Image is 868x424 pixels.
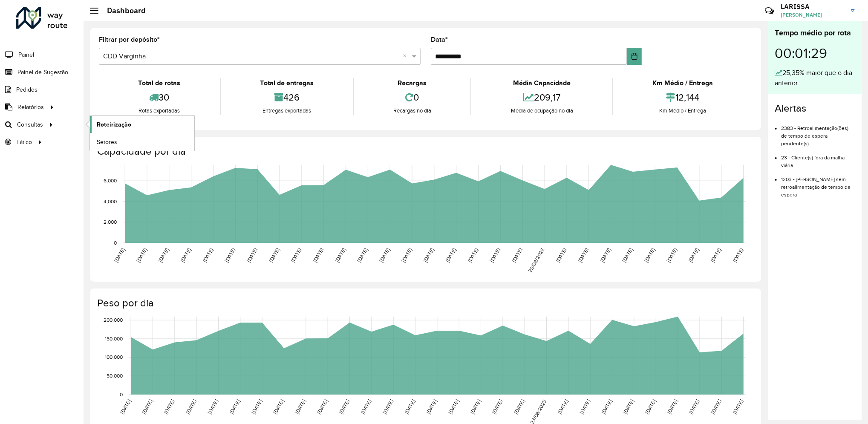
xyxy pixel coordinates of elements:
[579,399,591,415] text: [DATE]
[760,2,779,20] a: Contato Rápido
[615,88,750,107] div: 12,144
[360,399,372,415] text: [DATE]
[688,247,700,263] text: [DATE]
[101,107,218,115] div: Rotas exportadas
[101,88,218,107] div: 30
[615,78,750,88] div: Km Médio / Entrega
[709,247,722,263] text: [DATE]
[356,88,469,107] div: 0
[202,247,214,263] text: [DATE]
[223,107,351,115] div: Entregas exportadas
[97,297,753,309] h4: Peso por dia
[163,399,175,415] text: [DATE]
[473,88,610,107] div: 209,17
[17,103,44,112] span: Relatórios
[104,178,117,183] text: 6,000
[104,317,123,323] text: 200,000
[16,138,32,147] span: Tático
[251,399,263,415] text: [DATE]
[98,6,146,15] h2: Dashboard
[555,247,568,263] text: [DATE]
[621,247,634,263] text: [DATE]
[119,399,132,415] text: [DATE]
[404,399,416,415] text: [DATE]
[120,392,123,397] text: 0
[113,247,126,263] text: [DATE]
[775,39,855,68] div: 00:01:29
[246,247,258,263] text: [DATE]
[511,247,523,263] text: [DATE]
[356,107,469,115] div: Recargas no dia
[228,399,241,415] text: [DATE]
[101,78,218,88] div: Total de rotas
[775,27,855,39] div: Tempo médio por rota
[732,399,744,415] text: [DATE]
[623,399,635,415] text: [DATE]
[403,51,410,61] span: Clear all
[781,169,855,199] li: 1203 - [PERSON_NAME] sem retroalimentação de tempo de espera
[627,48,642,65] button: Choose Date
[781,11,845,19] span: [PERSON_NAME]
[141,399,153,415] text: [DATE]
[666,247,678,263] text: [DATE]
[447,399,460,415] text: [DATE]
[223,78,351,88] div: Total de entregas
[294,399,306,415] text: [DATE]
[90,116,194,133] a: Roteirização
[401,247,413,263] text: [DATE]
[97,138,117,147] span: Setores
[431,35,448,45] label: Data
[577,247,589,263] text: [DATE]
[473,78,610,88] div: Média Capacidade
[775,102,855,115] h4: Alertas
[16,85,37,94] span: Pedidos
[179,247,192,263] text: [DATE]
[114,240,117,245] text: 0
[157,247,170,263] text: [DATE]
[224,247,236,263] text: [DATE]
[99,35,160,45] label: Filtrar por depósito
[469,399,482,415] text: [DATE]
[781,118,855,147] li: 2383 - Retroalimentação(ões) de tempo de espera pendente(s)
[382,399,394,415] text: [DATE]
[185,399,197,415] text: [DATE]
[688,399,701,415] text: [DATE]
[207,399,219,415] text: [DATE]
[105,355,123,360] text: 100,000
[732,247,744,263] text: [DATE]
[17,68,68,77] span: Painel de Sugestão
[107,373,123,378] text: 50,000
[615,107,750,115] div: Km Médio / Entrega
[557,399,569,415] text: [DATE]
[316,399,329,415] text: [DATE]
[17,120,43,129] span: Consultas
[710,399,722,415] text: [DATE]
[104,219,117,225] text: 2,000
[272,399,285,415] text: [DATE]
[290,247,302,263] text: [DATE]
[312,247,324,263] text: [DATE]
[97,120,131,129] span: Roteirização
[600,399,613,415] text: [DATE]
[136,247,148,263] text: [DATE]
[425,399,438,415] text: [DATE]
[105,336,123,341] text: 150,000
[444,247,457,263] text: [DATE]
[104,199,117,204] text: 4,000
[644,399,657,415] text: [DATE]
[666,399,678,415] text: [DATE]
[775,68,855,88] div: 25,35% maior que o dia anterior
[643,247,656,263] text: [DATE]
[223,88,351,107] div: 426
[338,399,350,415] text: [DATE]
[513,399,525,415] text: [DATE]
[356,247,369,263] text: [DATE]
[489,247,501,263] text: [DATE]
[491,399,504,415] text: [DATE]
[97,145,753,158] h4: Capacidade por dia
[334,247,346,263] text: [DATE]
[18,50,34,59] span: Painel
[527,247,545,274] text: 23/08/2025
[422,247,435,263] text: [DATE]
[473,107,610,115] div: Média de ocupação no dia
